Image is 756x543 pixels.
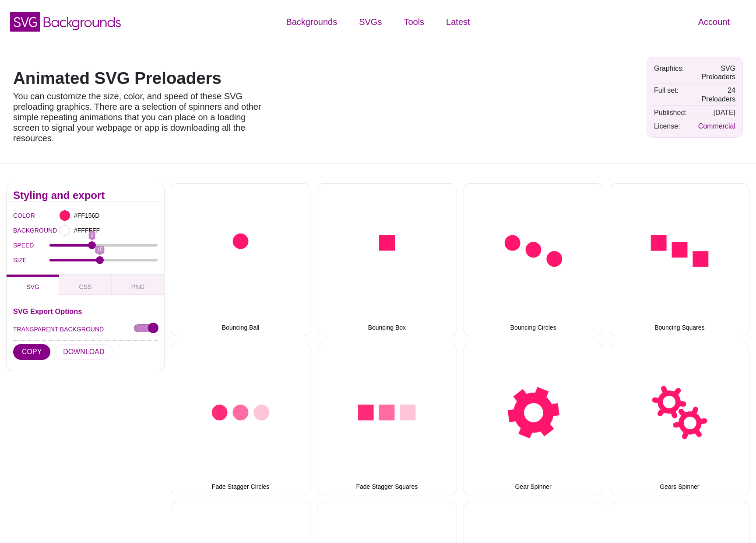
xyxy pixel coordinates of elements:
span: PNG [131,283,144,290]
label: SIZE [13,254,49,266]
label: BACKGROUND [13,225,24,236]
a: SVGs [348,9,393,35]
button: Gears Spinner [610,343,749,495]
button: CSS [59,275,112,295]
td: License: [652,120,689,132]
td: Graphics: [652,62,689,83]
button: Bouncing Squares [610,183,749,336]
td: [DATE] [690,106,738,119]
h1: Animated SVG Preloaders [13,70,263,87]
button: Fade Stagger Circles [171,343,310,495]
button: PNG [112,275,164,295]
label: TRANSPARENT BACKGROUND [13,324,104,335]
td: 24 Preloaders [690,84,738,105]
button: Bouncing Box [317,183,457,336]
a: Commercial [698,122,735,130]
button: Bouncing Ball [171,183,310,336]
h3: SVG Export Options [13,308,158,315]
a: Account [687,9,741,35]
button: COPY [13,344,50,360]
a: Backgrounds [275,9,348,35]
td: SVG Preloaders [690,62,738,83]
button: Bouncing Circles [464,183,603,336]
a: Tools [393,9,435,35]
td: Published: [652,106,689,119]
td: Full set: [652,84,689,105]
label: COLOR [13,210,24,221]
button: Gear Spinner [464,343,603,495]
a: Latest [435,9,481,35]
h2: Styling and export [13,192,158,199]
button: DOWNLOAD [54,344,113,360]
span: CSS [79,283,92,290]
p: You can customize the size, color, and speed of these SVG preloading graphics. There are a select... [13,91,263,143]
button: Fade Stagger Squares [317,343,457,495]
label: SPEED [13,240,49,251]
